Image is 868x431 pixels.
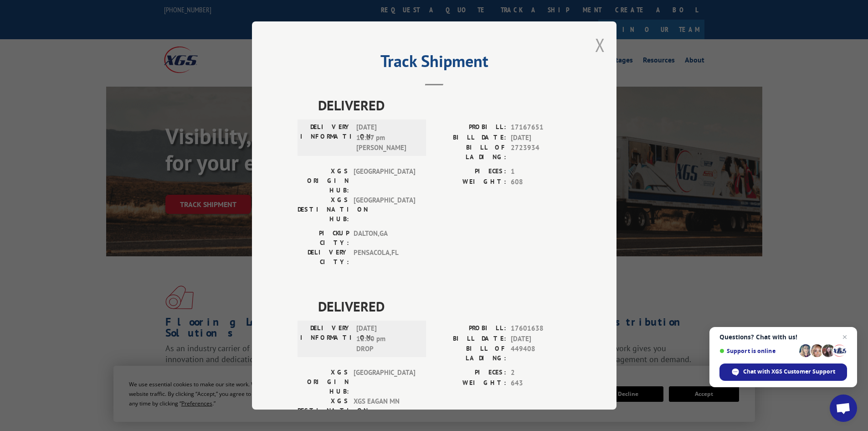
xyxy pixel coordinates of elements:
label: BILL OF LADING: [434,344,506,363]
span: DELIVERED [318,95,571,115]
span: 2723934 [511,143,571,162]
span: DALTON , GA [354,228,415,248]
label: PROBILL: [434,323,506,334]
label: XGS ORIGIN HUB: [298,368,349,396]
span: [GEOGRAPHIC_DATA] [354,368,415,396]
span: [DATE] 12:27 pm [PERSON_NAME] [356,122,418,153]
label: DELIVERY INFORMATION: [300,122,352,153]
span: DELIVERED [318,296,571,317]
span: [DATE] 12:00 pm DROP [356,323,418,354]
span: [GEOGRAPHIC_DATA] [354,195,415,224]
label: WEIGHT: [434,378,506,389]
label: DELIVERY INFORMATION: [300,323,352,354]
span: 1 [511,166,571,177]
label: BILL OF LADING: [434,143,506,162]
label: DELIVERY CITY: [298,248,349,267]
span: Questions? Chat with us! [719,333,847,341]
label: XGS DESTINATION HUB: [298,396,349,425]
span: Close chat [839,332,850,343]
label: BILL DATE: [434,334,506,344]
label: XGS ORIGIN HUB: [298,166,349,195]
label: WEIGHT: [434,177,506,187]
span: [DATE] [511,133,571,143]
h2: Track Shipment [298,55,571,72]
span: 643 [511,378,571,389]
label: PIECES: [434,368,506,378]
span: [GEOGRAPHIC_DATA] [354,166,415,195]
span: 17167651 [511,122,571,133]
span: 608 [511,177,571,187]
div: Open chat [830,395,857,422]
label: PIECES: [434,166,506,177]
div: Chat with XGS Customer Support [719,363,847,381]
span: Chat with XGS Customer Support [743,368,835,376]
span: 449408 [511,344,571,363]
label: PROBILL: [434,122,506,133]
span: XGS EAGAN MN [354,396,415,425]
span: PENSACOLA , FL [354,248,415,267]
label: PICKUP CITY: [298,228,349,248]
label: XGS DESTINATION HUB: [298,195,349,224]
label: BILL DATE: [434,133,506,143]
span: Support is online [719,348,796,354]
span: [DATE] [511,334,571,344]
span: 2 [511,368,571,378]
button: Close modal [595,33,605,57]
span: 17601638 [511,323,571,334]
